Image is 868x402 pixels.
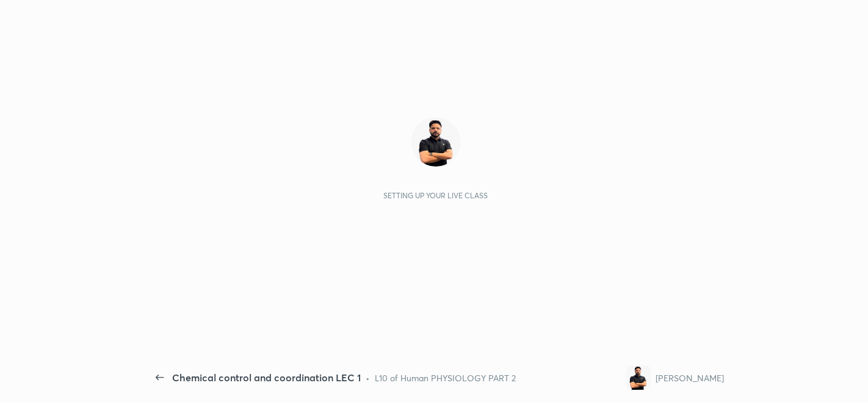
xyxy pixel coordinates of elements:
div: Setting up your live class [383,191,488,200]
img: f58144f78eaf40519543c9a67466e84b.jpg [626,365,651,390]
div: [PERSON_NAME] [656,371,724,384]
div: • [366,371,370,384]
div: L10 of Human PHYSIOLOGY PART 2 [375,371,516,384]
div: Chemical control and coordination LEC 1 [172,370,361,385]
img: f58144f78eaf40519543c9a67466e84b.jpg [411,118,460,167]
